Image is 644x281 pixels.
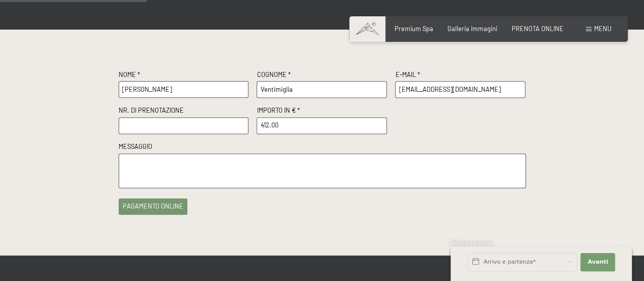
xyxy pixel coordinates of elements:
label: Nome * [119,70,249,82]
label: Nr. di prenotazione [119,106,249,117]
label: Messaggio [119,142,526,154]
a: PRENOTA ONLINE [512,24,564,33]
label: Importo in € * [257,106,387,117]
label: Cognome * [257,70,387,82]
span: Avanti [587,258,608,266]
span: Richiesta express [451,240,492,246]
button: Avanti [580,253,615,271]
span: Menu [594,24,611,33]
button: pagamento online [119,198,187,215]
a: Premium Spa [395,24,433,33]
label: E-Mail * [395,70,525,82]
a: Galleria immagini [447,24,497,33]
